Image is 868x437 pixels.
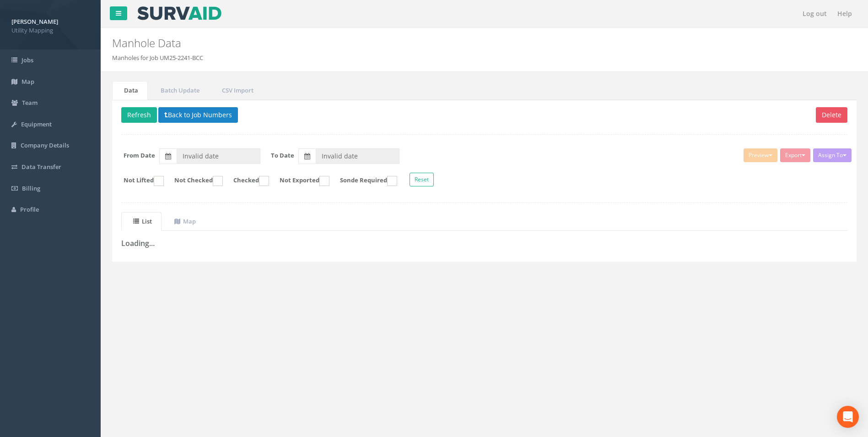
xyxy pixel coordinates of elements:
label: Not Checked [165,176,223,186]
span: Data Transfer [22,163,61,171]
a: Data [112,81,148,100]
span: Equipment [21,120,52,128]
span: Team [22,98,38,107]
uib-tab-heading: List [133,217,152,225]
label: Sonde Required [331,176,397,186]
div: Open Intercom Messenger [837,406,859,428]
span: Map [22,77,34,86]
label: To Date [271,151,294,160]
strong: [PERSON_NAME] [11,17,58,26]
button: Assign To [813,148,852,162]
uib-tab-heading: Map [174,217,196,225]
span: Company Details [21,141,69,149]
span: Utility Mapping [11,26,89,35]
span: Jobs [22,56,33,64]
label: From Date [124,151,155,160]
label: Checked [224,176,269,186]
button: Back to Job Numbers [158,107,238,123]
button: Refresh [121,107,157,123]
a: Map [162,212,205,231]
a: Batch Update [149,81,209,100]
button: Delete [816,107,847,123]
span: Billing [22,184,40,192]
span: Profile [20,205,39,213]
input: To Date [316,148,399,164]
a: List [121,212,162,231]
h3: Loading... [121,240,847,248]
input: From Date [177,148,260,164]
a: CSV Import [210,81,263,100]
a: [PERSON_NAME] Utility Mapping [11,15,89,34]
button: Preview [744,148,777,162]
button: Reset [410,173,434,186]
h2: Manhole Data [112,37,730,49]
label: Not Exported [270,176,329,186]
li: Manholes for Job UM25-2241-BCC [112,54,203,62]
button: Export [780,148,810,162]
label: Not Lifted [114,176,164,186]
